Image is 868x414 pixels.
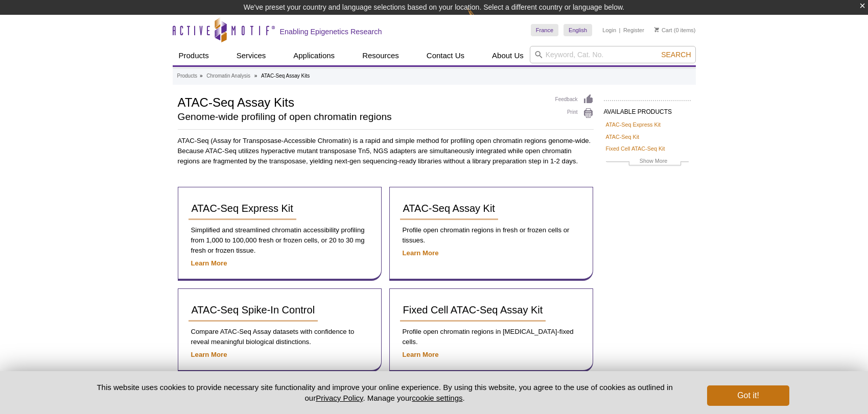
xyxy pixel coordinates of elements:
a: Contact Us [420,46,471,65]
p: Profile open chromatin regions in fresh or frozen cells or tissues. [400,225,582,246]
a: Products [177,71,197,81]
a: France [531,24,558,36]
span: Search [661,51,691,59]
a: Learn More [403,249,439,257]
img: Change Here [467,8,495,32]
span: ATAC-Seq Assay Kit [403,203,495,214]
a: Cart [654,27,672,34]
button: Got it! [707,385,789,406]
a: Register [623,27,644,34]
a: Fixed Cell ATAC-Seq Assay Kit [400,299,546,322]
a: Feedback [555,94,594,105]
h2: Enabling Epigenetics Research [280,27,382,36]
li: ATAC-Seq Assay Kits [261,73,310,79]
a: Applications [287,46,341,65]
p: Compare ATAC-Seq Assay datasets with confidence to reveal meaningful biological distinctions. [189,327,371,347]
p: This website uses cookies to provide necessary site functionality and improve your online experie... [79,382,691,403]
a: ATAC-Seq Express Kit [606,120,661,129]
a: Fixed Cell ATAC-Seq Kit [606,144,665,153]
li: | [619,24,621,36]
li: (0 items) [654,24,696,36]
button: cookie settings [412,394,462,402]
a: Resources [356,46,405,65]
span: ATAC-Seq Spike-In Control [192,304,315,315]
a: English [564,24,592,36]
a: Print [555,108,594,119]
a: ATAC-Seq Kit [606,132,640,141]
h2: Genome-wide profiling of open chromatin regions [178,112,545,121]
a: Chromatin Analysis [206,71,250,81]
p: ATAC-Seq (Assay for Transposase-Accessible Chromatin) is a rapid and simple method for profiling ... [178,136,594,166]
h1: ATAC-Seq Assay Kits [178,94,545,109]
p: Profile open chromatin regions in [MEDICAL_DATA]-fixed cells. [400,327,582,347]
img: Your Cart [654,27,659,32]
a: Learn More [403,351,439,358]
span: Fixed Cell ATAC-Seq Assay Kit [403,304,543,315]
a: Privacy Policy [316,394,363,402]
p: Simplified and streamlined chromatin accessibility profiling from 1,000 to 100,000 fresh or froze... [189,225,371,256]
li: » [200,73,203,79]
a: ATAC-Seq Assay Kit [400,198,498,220]
h2: AVAILABLE PRODUCTS [604,100,691,118]
a: ATAC-Seq Express Kit [189,198,296,220]
li: » [254,73,257,79]
input: Keyword, Cat. No. [530,46,696,63]
a: Learn More [191,259,227,267]
a: About Us [486,46,530,65]
span: ATAC-Seq Express Kit [192,203,293,214]
a: Services [230,46,272,65]
a: Login [602,27,616,34]
button: Search [658,50,694,59]
a: Show More [606,156,689,168]
a: ATAC-Seq Spike-In Control [189,299,318,322]
a: Learn More [191,351,227,358]
a: Products [173,46,215,65]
